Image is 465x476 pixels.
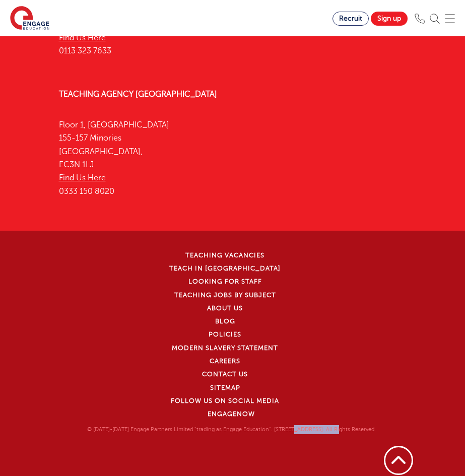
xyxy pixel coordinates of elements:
[172,345,278,352] a: Modern Slavery Statement
[207,305,243,312] a: About Us
[430,14,440,24] img: Search
[371,12,408,26] a: Sign up
[445,14,455,24] img: Mobile Menu
[169,265,281,272] a: Teach in [GEOGRAPHIC_DATA]
[208,411,255,418] a: EngageNow
[339,15,362,22] span: Recruit
[209,331,241,338] a: Policies
[59,90,217,99] a: Teaching Agency [GEOGRAPHIC_DATA]
[49,425,414,434] p: © [DATE]-[DATE] Engage Partners Limited "trading as Engage Education". [STREET_ADDRESS]. All Righ...
[59,173,106,182] a: Find Us Here
[174,292,276,299] a: Teaching jobs by subject
[185,252,264,259] a: Teaching Vacancies
[415,14,425,24] img: Phone
[210,358,240,365] a: Careers
[59,118,407,198] p: Floor 1, [GEOGRAPHIC_DATA] 155-157 Minories [GEOGRAPHIC_DATA], EC3N 1LJ 0333 150 8020
[210,384,240,391] a: Sitemap
[10,6,49,31] img: Engage Education
[59,33,106,42] a: Find Us Here
[333,12,369,26] a: Recruit
[171,397,279,404] a: Follow us on Social Media
[215,318,235,325] a: Blog
[188,278,262,285] a: Looking for staff
[202,371,248,378] a: Contact Us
